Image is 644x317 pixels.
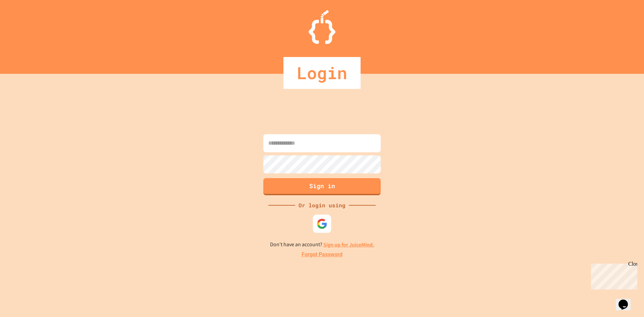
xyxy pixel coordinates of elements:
[309,10,335,44] img: Logo.svg
[616,290,637,310] iframe: chat widget
[317,218,328,229] img: google-icon.svg
[588,261,637,289] iframe: chat widget
[263,178,381,195] button: Sign in
[270,241,374,249] p: Don't have an account?
[3,3,46,43] div: Chat with us now!Close
[302,251,342,259] a: Forgot Password
[323,241,374,248] a: Sign up for JuiceMind.
[295,201,349,209] div: Or login using
[283,57,361,89] div: Login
